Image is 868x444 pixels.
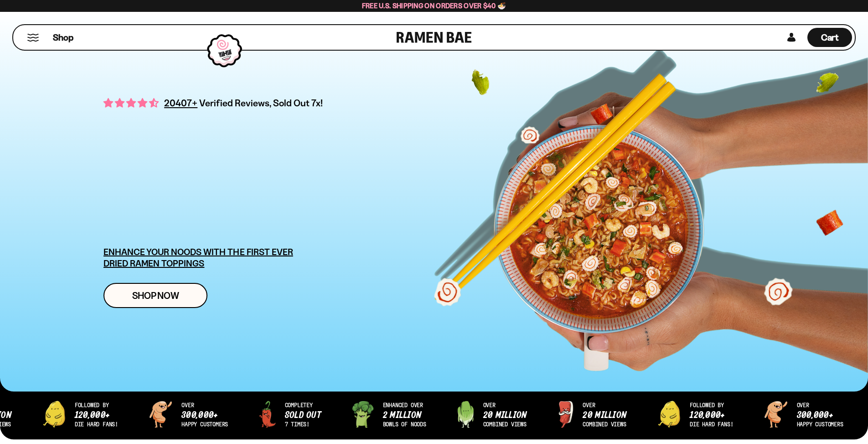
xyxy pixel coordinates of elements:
button: Mobile Menu Trigger [27,34,39,42]
span: 20407+ [164,96,197,110]
span: Free U.S. Shipping on Orders over $40 🍜 [362,1,506,10]
span: Cart [821,32,839,43]
span: Shop Now [132,291,179,300]
span: Verified Reviews, Sold Out 7x! [199,97,323,109]
span: Shop [53,31,73,44]
a: Shop [53,28,73,47]
a: Shop Now [103,283,207,308]
div: Cart [807,25,852,50]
